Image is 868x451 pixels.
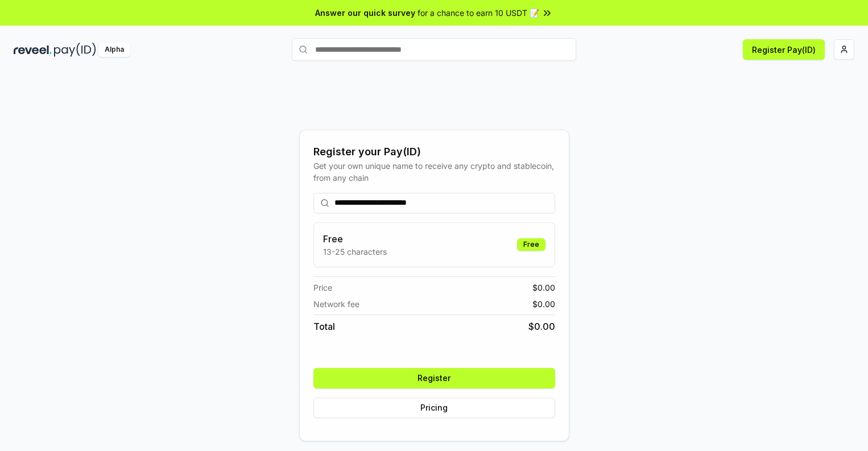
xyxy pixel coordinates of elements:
[323,232,387,246] h3: Free
[315,7,415,19] span: Answer our quick survey
[528,320,555,333] span: $ 0.00
[323,246,387,258] p: 13-25 characters
[313,282,332,293] span: Price
[532,298,555,310] span: $ 0.00
[313,298,359,310] span: Network fee
[14,43,52,57] img: reveel_dark
[743,39,825,60] button: Register Pay(ID)
[313,320,335,333] span: Total
[313,368,555,388] button: Register
[313,160,555,184] div: Get your own unique name to receive any crypto and stablecoin, from any chain
[517,238,545,251] div: Free
[313,398,555,418] button: Pricing
[313,144,555,160] div: Register your Pay(ID)
[532,282,555,293] span: $ 0.00
[98,43,130,57] div: Alpha
[54,43,96,57] img: pay_id
[418,7,539,19] span: for a chance to earn 10 USDT 📝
